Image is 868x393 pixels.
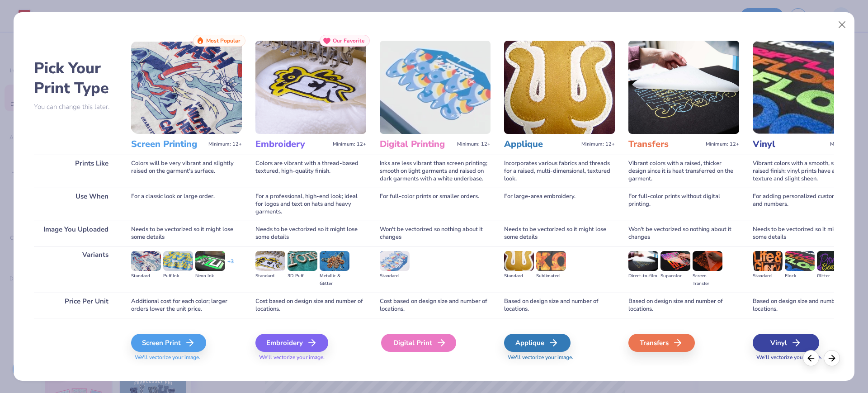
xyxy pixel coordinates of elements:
div: Price Per Unit [34,293,118,318]
img: Screen Transfer [693,251,722,271]
div: Colors will be very vibrant and slightly raised on the garment's surface. [131,155,242,188]
div: Neon Ink [195,272,225,280]
span: Minimum: 12+ [208,141,242,147]
h2: Pick Your Print Type [34,58,118,98]
div: Vibrant colors with a smooth, slightly raised finish; vinyl prints have a consistent texture and ... [753,155,863,188]
h3: Screen Printing [131,138,205,150]
span: We'll vectorize your image. [131,354,242,361]
div: Vinyl [753,334,819,352]
div: Based on design size and number of locations. [504,293,615,318]
div: Standard [504,272,534,280]
img: Metallic & Glitter [320,251,349,271]
div: Puff Ink [163,272,193,280]
div: Inks are less vibrant than screen printing; smooth on light garments and raised on dark garments ... [380,155,491,188]
span: We'll vectorize your image. [753,354,863,361]
div: Screen Transfer [693,272,722,288]
div: For adding personalized custom names and numbers. [753,188,863,221]
span: Minimum: 12+ [581,141,615,147]
div: Needs to be vectorized so it might lose some details [131,221,242,246]
div: Prints Like [34,155,118,188]
div: Digital Print [381,334,456,352]
div: Needs to be vectorized so it might lose some details [504,221,615,246]
img: Flock [785,251,815,271]
img: Neon Ink [195,251,225,271]
img: Puff Ink [163,251,193,271]
span: Minimum: 12+ [333,141,366,147]
div: For large-area embroidery. [504,188,615,221]
img: Vinyl [753,41,863,134]
div: Standard [255,272,285,280]
h3: Transfers [628,138,702,150]
img: Applique [504,41,615,134]
img: Digital Printing [380,41,491,134]
div: Based on design size and number of locations. [753,293,863,318]
div: Colors are vibrant with a thread-based textured, high-quality finish. [255,155,366,188]
span: Most Popular [206,38,241,44]
span: Our Favorite [333,38,365,44]
span: We'll vectorize your image. [255,354,366,361]
div: Transfers [628,334,695,352]
div: Image You Uploaded [34,221,118,246]
h3: Vinyl [753,138,826,150]
img: Screen Printing [131,41,242,134]
div: For full-color prints without digital printing. [628,188,739,221]
div: Standard [380,272,410,280]
span: We'll vectorize your image. [504,354,615,361]
img: Standard [504,251,534,271]
div: Standard [131,272,161,280]
div: Use When [34,188,118,221]
div: Flock [785,272,815,280]
div: Sublimated [536,272,566,280]
div: 3D Puff [288,272,317,280]
img: Glitter [817,251,847,271]
span: Minimum: 12+ [830,141,863,147]
img: Embroidery [255,41,366,134]
div: Cost based on design size and number of locations. [380,293,491,318]
h3: Digital Printing [380,138,453,150]
span: Minimum: 12+ [706,141,739,147]
div: Supacolor [660,272,690,280]
div: Additional cost for each color; larger orders lower the unit price. [131,293,242,318]
img: Standard [380,251,410,271]
img: 3D Puff [288,251,317,271]
img: Transfers [628,41,739,134]
div: Applique [504,334,571,352]
img: Sublimated [536,251,566,271]
div: Screen Print [131,334,206,352]
img: Standard [753,251,783,271]
img: Standard [255,251,285,271]
div: Based on design size and number of locations. [628,293,739,318]
p: You can change this later. [34,103,118,111]
div: Variants [34,246,118,293]
div: Needs to be vectorized so it might lose some details [753,221,863,246]
h3: Applique [504,138,578,150]
button: Close [834,16,851,33]
div: For full-color prints or smaller orders. [380,188,491,221]
div: Glitter [817,272,847,280]
h3: Embroidery [255,138,329,150]
div: Cost based on design size and number of locations. [255,293,366,318]
div: Metallic & Glitter [320,272,349,288]
img: Direct-to-film [628,251,658,271]
div: For a classic look or large order. [131,188,242,221]
div: For a professional, high-end look; ideal for logos and text on hats and heavy garments. [255,188,366,221]
div: Won't be vectorized so nothing about it changes [628,221,739,246]
div: Won't be vectorized so nothing about it changes [380,221,491,246]
img: Standard [131,251,161,271]
div: + 3 [227,258,234,273]
div: Direct-to-film [628,272,658,280]
div: Needs to be vectorized so it might lose some details [255,221,366,246]
span: Minimum: 12+ [457,141,491,147]
div: Standard [753,272,783,280]
img: Supacolor [660,251,690,271]
div: Incorporates various fabrics and threads for a raised, multi-dimensional, textured look. [504,155,615,188]
div: Vibrant colors with a raised, thicker design since it is heat transferred on the garment. [628,155,739,188]
div: Embroidery [255,334,328,352]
